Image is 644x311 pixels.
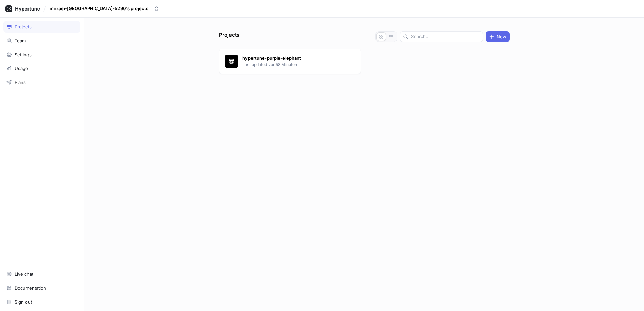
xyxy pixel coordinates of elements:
[15,52,32,57] div: Settings
[15,285,46,291] div: Documentation
[219,31,239,42] p: Projects
[15,38,26,43] div: Team
[50,6,148,12] div: mirzaei-[GEOGRAPHIC_DATA]-5290's projects
[15,271,33,277] div: Live chat
[15,66,28,71] div: Usage
[486,31,510,42] button: New
[3,35,80,46] a: Team
[47,3,162,14] button: mirzaei-[GEOGRAPHIC_DATA]-5290's projects
[411,33,480,40] input: Search...
[15,299,32,305] div: Sign out
[15,80,26,85] div: Plans
[3,77,80,88] a: Plans
[3,282,80,294] a: Documentation
[497,35,507,39] span: New
[3,21,80,33] a: Projects
[242,62,341,68] p: Last updated vor 58 Minuten
[3,49,80,60] a: Settings
[15,24,32,29] div: Projects
[3,63,80,74] a: Usage
[242,55,341,62] p: hypertune-purple-elephant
